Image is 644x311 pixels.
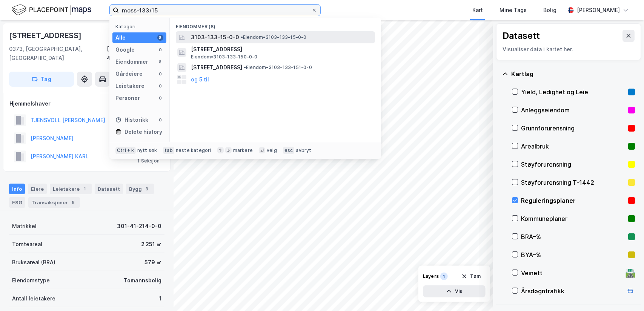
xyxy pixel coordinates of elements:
div: Reguleringsplaner [521,196,625,205]
div: Datasett [503,30,540,42]
span: • [241,34,243,40]
div: Kommuneplaner [521,214,625,223]
div: nytt søk [137,147,157,153]
span: Eiendom • 3103-133-150-0-0 [191,54,258,60]
div: tab [163,147,174,154]
button: Vis [423,285,486,297]
iframe: Chat Widget [606,275,644,311]
div: Bruksareal (BRA) [12,258,55,267]
div: Delete history [124,127,162,136]
div: avbryt [296,147,311,153]
span: 3103-133-15-0-0 [191,33,239,42]
div: Tomannsbolig [124,276,161,285]
div: Datasett [95,184,123,194]
div: Eiendommer [115,57,148,66]
div: velg [267,147,277,153]
div: 0373, [GEOGRAPHIC_DATA], [GEOGRAPHIC_DATA] [9,44,107,63]
div: Eiendommer (8) [170,18,381,31]
div: BYA–% [521,250,625,259]
button: Tøm [456,270,486,282]
div: [STREET_ADDRESS] [9,29,83,41]
div: Layers [423,273,439,279]
div: Transaksjoner [28,197,80,208]
span: • [244,64,246,70]
div: 0 [157,71,163,77]
div: Historikk [115,115,148,124]
input: Søk på adresse, matrikkel, gårdeiere, leietakere eller personer [119,5,311,16]
div: esc [283,147,295,154]
div: Gårdeiere [115,69,143,78]
span: Eiendom • 3103-133-15-0-0 [241,34,307,40]
div: markere [233,147,253,153]
div: 1 Seksjon [137,158,160,164]
div: Leietakere [115,81,144,90]
div: 0 [157,95,163,101]
div: Google [115,45,135,54]
div: Matrikkel [12,222,37,231]
div: Hjemmelshaver [9,99,164,108]
div: 2 251 ㎡ [141,240,161,249]
div: Arealbruk [521,142,625,151]
div: Alle [115,33,126,42]
div: Mine Tags [500,6,527,15]
div: BRA–% [521,232,625,241]
span: Eiendom • 3103-133-151-0-0 [244,64,312,70]
div: 0 [157,83,163,89]
div: [PERSON_NAME] [577,6,620,15]
div: Leietakere [50,184,92,194]
div: neste kategori [176,147,211,153]
div: Yield, Ledighet og Leie [521,87,625,97]
div: Visualiser data i kartet her. [503,45,635,54]
div: Veinett [521,268,623,277]
div: Antall leietakere [12,294,55,303]
div: 8 [157,59,163,65]
button: Tag [9,72,74,87]
img: logo.f888ab2527a4732fd821a326f86c7f29.svg [12,3,91,17]
div: Tomteareal [12,240,42,249]
div: [GEOGRAPHIC_DATA], 41/214 [107,44,164,63]
div: ESG [9,197,25,208]
div: 301-41-214-0-0 [117,222,161,231]
div: Ctrl + k [115,147,136,154]
div: 1 [81,185,89,193]
div: Grunnforurensning [521,124,625,133]
div: Eiere [28,184,47,194]
div: 6 [69,199,77,206]
div: 1 [159,294,161,303]
div: 3 [143,185,151,193]
span: [STREET_ADDRESS] [191,45,372,54]
div: 0 [157,117,163,123]
span: [STREET_ADDRESS] [191,63,242,72]
div: Støyforurensning T-1442 [521,178,625,187]
div: 8 [157,35,163,41]
div: Kartlag [511,69,635,78]
div: Kategori [115,24,166,29]
div: Kart [472,6,483,15]
div: Eiendomstype [12,276,50,285]
div: Bolig [543,6,556,15]
button: og 5 til [191,75,209,84]
div: Personer [115,93,140,103]
div: Anleggseiendom [521,106,625,115]
div: 1 [440,273,448,280]
div: Bygg [126,184,154,194]
div: Årsdøgntrafikk [521,286,623,296]
div: 0 [157,47,163,53]
div: 🛣️ [626,268,636,278]
div: Støyforurensning [521,160,625,169]
div: Info [9,184,25,194]
div: 579 ㎡ [144,258,161,267]
div: Kontrollprogram for chat [606,275,644,311]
